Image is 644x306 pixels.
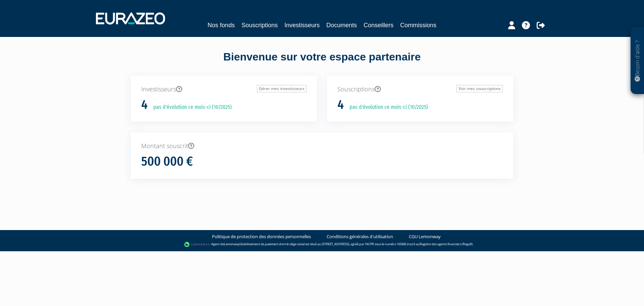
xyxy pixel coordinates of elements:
[337,85,503,94] p: Souscriptions
[326,20,357,30] a: Documents
[141,98,148,112] h1: 4
[634,31,641,91] p: Besoin d'aide ?
[96,12,165,25] img: 1732889491-logotype_eurazeo_blanc_rvb.png
[224,242,239,246] a: Lemonway
[327,233,393,240] a: Conditions générales d'utilisation
[400,20,436,30] a: Commissions
[149,103,232,111] p: pas d'évolution ce mois-ci (10/2025)
[420,242,473,246] a: Registre des agents financiers (Regafi)
[141,155,193,169] h1: 500 000 €
[141,85,307,94] p: Investisseurs
[364,20,393,30] a: Conseillers
[126,49,518,76] div: Bienvenue sur votre espace partenaire
[141,142,503,150] p: Montant souscrit
[7,241,637,248] div: - Agent de (établissement de paiement dont le siège social est situé au [STREET_ADDRESS], agréé p...
[409,233,441,240] a: CGU Lemonway
[257,85,307,92] a: Gérer mes investisseurs
[212,233,311,240] a: Politique de protection des données personnelles
[184,241,210,248] img: logo-lemonway.png
[337,98,344,112] h1: 4
[284,20,320,30] a: Investisseurs
[345,103,428,111] p: pas d'évolution ce mois-ci (10/2025)
[457,85,503,92] a: Voir mes souscriptions
[241,20,278,30] a: Souscriptions
[208,20,235,30] a: Nos fonds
